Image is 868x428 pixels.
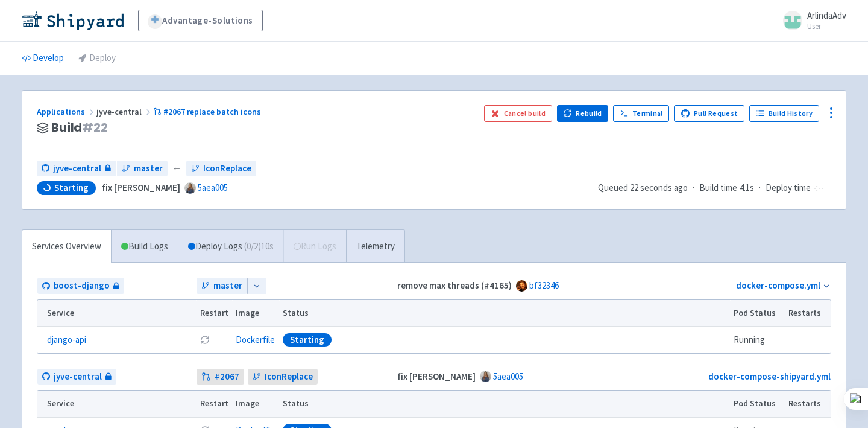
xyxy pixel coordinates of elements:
[197,278,247,294] a: master
[279,300,730,327] th: Status
[37,278,124,294] a: boost-django
[484,105,552,122] button: Cancel build
[279,391,730,417] th: Status
[134,162,163,176] span: master
[215,370,239,384] strong: # 2067
[493,371,523,382] a: 5aea005
[736,279,820,291] a: docker-compose.yml
[200,335,210,345] button: Restart pod
[813,181,824,195] span: -:--
[37,391,196,417] th: Service
[248,369,318,385] a: IconReplace
[283,333,332,347] div: Starting
[22,230,111,263] a: Services Overview
[47,333,86,347] a: django-api
[117,161,168,177] a: master
[213,279,242,293] span: master
[196,391,232,417] th: Restart
[740,181,754,195] span: 4.1s
[82,119,108,136] span: # 22
[178,230,283,263] a: Deploy Logs (0/2)10s
[54,182,89,194] span: Starting
[54,370,102,384] span: jyve-central
[186,161,256,177] a: IconReplace
[153,106,263,117] a: #2067 replace batch icons
[346,230,404,263] a: Telemetry
[232,300,279,327] th: Image
[197,369,244,385] a: #2067
[244,240,274,254] span: ( 0 / 2 ) 10s
[397,371,476,382] strong: fix [PERSON_NAME]
[730,327,785,353] td: Running
[96,106,153,117] span: jyve-central
[776,11,846,30] a: ArlindaAdv User
[265,370,313,384] span: IconReplace
[529,279,559,291] a: bf32346
[708,371,831,382] a: docker-compose-shipyard.yml
[37,106,96,117] a: Applications
[22,42,64,75] a: Develop
[236,334,275,345] a: Dockerfile
[785,300,831,327] th: Restarts
[172,162,181,176] span: ←
[232,391,279,417] th: Image
[598,181,831,195] div: · ·
[102,182,180,193] strong: fix [PERSON_NAME]
[397,279,512,291] strong: remove max threads (#4165)
[51,121,108,135] span: Build
[730,300,785,327] th: Pod Status
[37,161,116,177] a: jyve-central
[557,105,609,122] button: Rebuild
[78,42,116,75] a: Deploy
[630,182,688,193] time: 22 seconds ago
[699,181,737,195] span: Build time
[138,10,263,31] a: Advantage-Solutions
[766,181,811,195] span: Deploy time
[613,105,669,122] a: Terminal
[785,391,831,417] th: Restarts
[730,391,785,417] th: Pod Status
[807,22,846,30] small: User
[198,182,228,193] a: 5aea005
[54,279,110,293] span: boost-django
[749,105,819,122] a: Build History
[37,369,116,385] a: jyve-central
[37,300,196,327] th: Service
[598,182,688,193] span: Queued
[674,105,744,122] a: Pull Request
[196,300,232,327] th: Restart
[112,230,178,263] a: Build Logs
[53,162,101,176] span: jyve-central
[22,11,124,30] img: Shipyard logo
[203,162,251,176] span: IconReplace
[807,10,846,21] span: ArlindaAdv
